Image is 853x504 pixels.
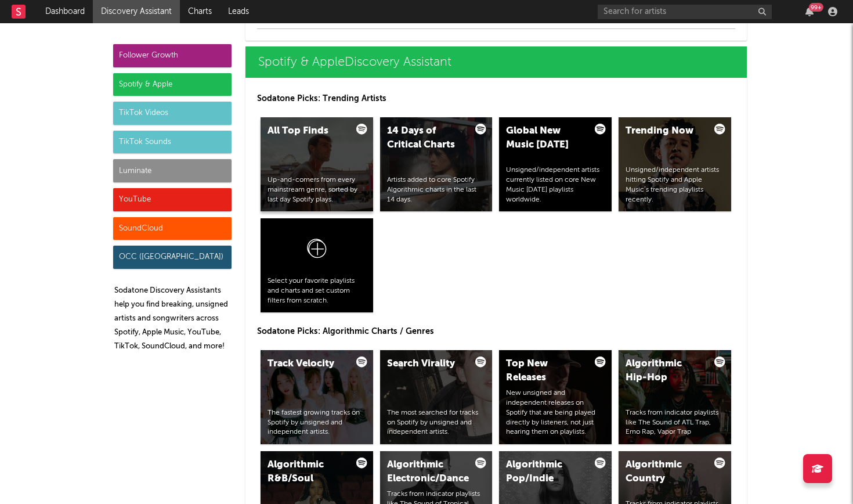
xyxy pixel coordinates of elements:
div: Algorithmic Electronic/Dance [387,458,466,486]
div: Follower Growth [113,44,232,67]
div: All Top Finds [268,124,346,138]
div: Unsigned/independent artists hitting Spotify and Apple Music’s trending playlists recently. [626,165,724,204]
div: 14 Days of Critical Charts [387,124,466,152]
div: The fastest growing tracks on Spotify by unsigned and independent artists. [268,408,366,437]
a: Algorithmic Hip-HopTracks from indicator playlists like The Sound of ATL Trap, Emo Rap, Vapor Trap [619,350,731,444]
div: Unsigned/independent artists currently listed on core New Music [DATE] playlists worldwide. [506,165,605,204]
div: TikTok Sounds [113,131,232,154]
a: Search ViralityThe most searched for tracks on Spotify by unsigned and independent artists. [380,350,493,444]
div: Select your favorite playlists and charts and set custom filters from scratch. [268,276,366,305]
input: Search for artists [598,5,772,19]
div: Global New Music [DATE] [506,124,585,152]
div: Algorithmic Pop/Indie [506,458,585,486]
div: 99 + [809,3,823,12]
div: Artists added to core Spotify Algorithmic charts in the last 14 days. [387,175,486,204]
button: 99+ [805,7,814,16]
p: Sodatone Picks: Trending Artists [257,92,735,106]
a: Global New Music [DATE]Unsigned/independent artists currently listed on core New Music [DATE] pla... [499,117,612,211]
div: Tracks from indicator playlists like The Sound of ATL Trap, Emo Rap, Vapor Trap [626,408,724,437]
a: Top New ReleasesNew unsigned and independent releases on Spotify that are being played directly b... [499,350,612,444]
div: Track Velocity [268,357,346,371]
div: Algorithmic R&B/Soul [268,458,346,486]
div: OCC ([GEOGRAPHIC_DATA]) [113,246,232,269]
div: Spotify & Apple [113,73,232,96]
div: Up-and-comers from every mainstream genre, sorted by last day Spotify plays. [268,175,366,204]
p: Sodatone Discovery Assistants help you find breaking, unsigned artists and songwriters across Spo... [114,284,232,354]
a: All Top FindsUp-and-comers from every mainstream genre, sorted by last day Spotify plays. [261,117,373,211]
div: Trending Now [626,124,704,138]
div: Algorithmic Country [626,458,704,486]
div: Search Virality [387,357,466,371]
a: Spotify & AppleDiscovery Assistant [245,46,747,78]
div: New unsigned and independent releases on Spotify that are being played directly by listeners, not... [506,388,605,437]
div: Luminate [113,159,232,182]
a: Track VelocityThe fastest growing tracks on Spotify by unsigned and independent artists. [261,350,373,444]
a: 14 Days of Critical ChartsArtists added to core Spotify Algorithmic charts in the last 14 days. [380,117,493,211]
div: The most searched for tracks on Spotify by unsigned and independent artists. [387,408,486,437]
a: Select your favorite playlists and charts and set custom filters from scratch. [261,218,373,312]
div: TikTok Videos [113,102,232,125]
div: SoundCloud [113,217,232,240]
div: Algorithmic Hip-Hop [626,357,704,385]
div: YouTube [113,188,232,211]
p: Sodatone Picks: Algorithmic Charts / Genres [257,325,735,339]
div: Top New Releases [506,357,585,385]
a: Trending NowUnsigned/independent artists hitting Spotify and Apple Music’s trending playlists rec... [619,117,731,211]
